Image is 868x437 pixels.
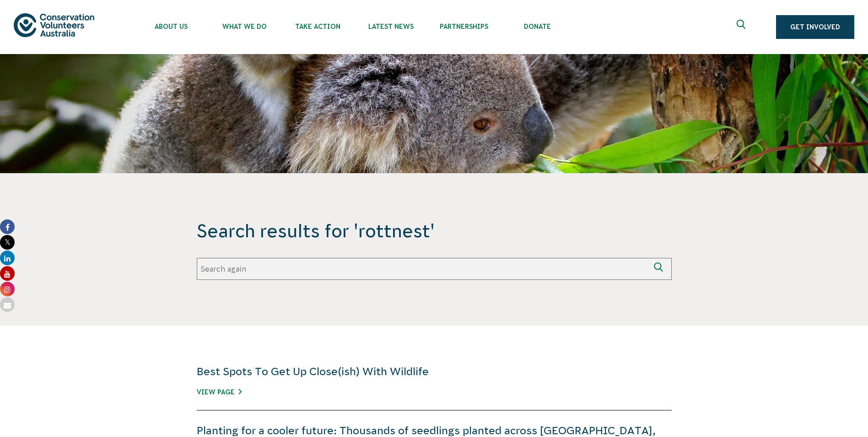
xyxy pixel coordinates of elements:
img: logo.svg [14,13,94,37]
span: About Us [135,23,208,30]
span: Donate [501,23,574,30]
a: View Page [197,388,242,396]
span: Take Action [281,23,354,30]
span: Expand search box [737,20,748,34]
input: Search again [197,258,650,280]
a: Best Spots To Get Up Close(ish) With Wildlife [197,366,429,377]
span: Partnerships [427,23,501,30]
span: Search results for 'rottnest' [197,219,672,243]
button: Expand search box Close search box [731,16,753,38]
span: What We Do [208,23,281,30]
span: Latest News [354,23,427,30]
a: Get Involved [776,15,854,39]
